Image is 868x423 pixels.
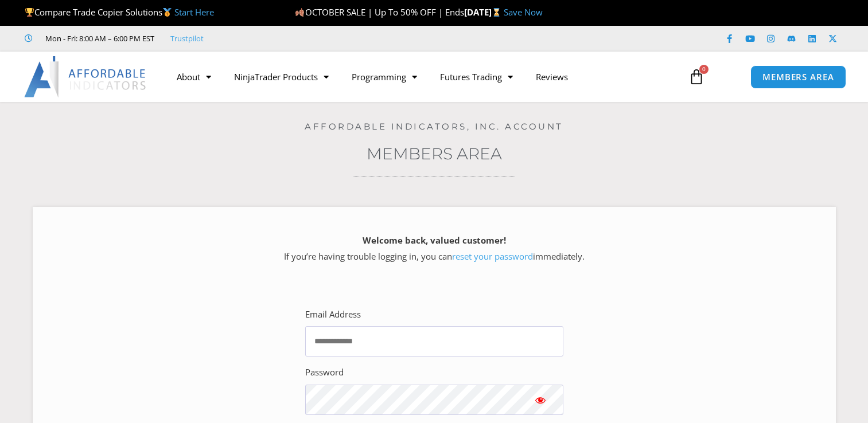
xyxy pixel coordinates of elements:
img: 🥇 [163,8,172,17]
img: 🏆 [25,8,34,17]
a: 0 [671,60,722,93]
span: 0 [699,65,709,74]
a: Trustpilot [170,32,204,45]
a: Save Now [504,6,543,18]
button: Show password [517,385,563,415]
a: Futures Trading [429,64,524,90]
label: Email Address [305,307,361,323]
strong: Welcome back, valued customer! [363,234,506,246]
a: About [165,64,223,90]
img: ⌛ [492,8,501,17]
strong: [DATE] [464,6,504,18]
nav: Menu [165,64,678,90]
a: Affordable Indicators, Inc. Account [305,121,563,132]
a: Reviews [524,64,579,90]
a: reset your password [452,250,533,262]
a: Programming [340,64,429,90]
a: Start Here [174,6,214,18]
span: MEMBERS AREA [762,73,834,81]
span: Mon - Fri: 8:00 AM – 6:00 PM EST [42,32,154,45]
img: 🍂 [295,8,304,17]
a: Members Area [367,144,502,163]
span: Compare Trade Copier Solutions [25,6,214,18]
p: If you’re having trouble logging in, you can immediately. [53,233,816,265]
span: OCTOBER SALE | Up To 50% OFF | Ends [295,6,464,18]
img: LogoAI | Affordable Indicators – NinjaTrader [24,56,147,97]
a: NinjaTrader Products [223,64,340,90]
a: MEMBERS AREA [750,65,846,89]
label: Password [305,365,344,381]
